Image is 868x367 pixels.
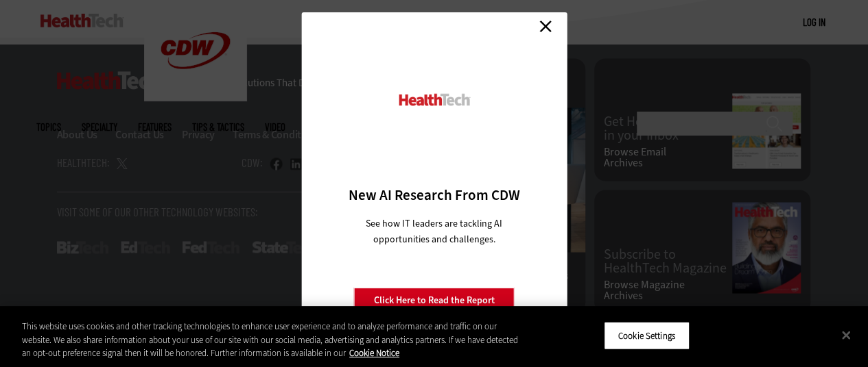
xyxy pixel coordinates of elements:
[349,347,399,359] a: More information about your privacy
[535,16,556,36] a: Close
[604,321,690,350] button: Cookie Settings
[354,288,515,314] a: Click Here to Read the Report
[349,216,519,247] p: See how IT leaders are tackling AI opportunities and challenges.
[22,320,521,360] div: This website uses cookies and other tracking technologies to enhance user experience and to analy...
[325,186,543,205] h3: New AI Research From CDW
[397,92,471,107] img: HealthTech_0.png
[831,320,861,350] button: Close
